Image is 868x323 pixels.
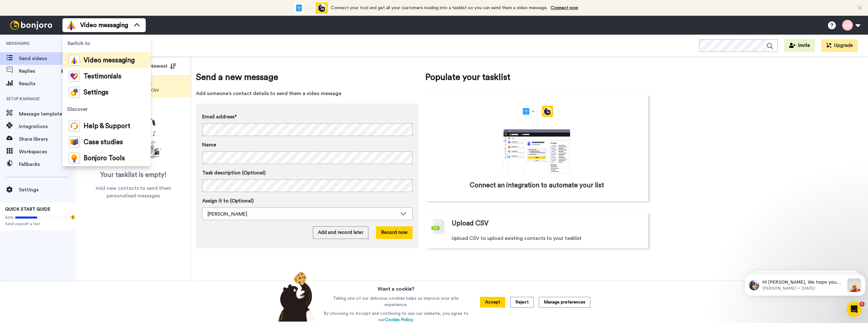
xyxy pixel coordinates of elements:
[784,39,815,52] button: Invite
[84,73,121,80] span: Testimonials
[19,110,76,118] span: Message template
[69,71,80,82] img: tm-color.svg
[62,118,151,134] a: Help & Support
[331,6,548,10] span: Connect your tool and get all your customers loading into a tasklist so you can send them a video...
[322,295,470,308] p: Taking one of our delicious cookies helps us improve your site experience.
[80,21,128,30] span: Video messaging
[19,67,59,75] span: Replies
[5,215,14,220] span: 40%
[196,90,419,97] span: Add someone's contact details to send them a video message
[510,297,534,308] button: Reject
[69,153,80,164] img: bj-tools-colored.svg
[378,281,414,293] h3: Want a cookie?
[208,210,397,218] div: [PERSON_NAME]
[84,123,130,129] span: Help & Support
[19,161,76,168] span: Fallbacks
[19,80,76,88] span: Results
[742,262,868,306] iframe: Intercom notifications message
[84,139,123,145] span: Case studies
[62,35,151,52] span: Switch to
[84,57,135,64] span: Video messaging
[69,121,80,132] img: help-and-support-colored.svg
[19,123,64,130] span: Integrations
[322,310,470,323] p: By choosing to Accept and continuing to use our website, you agree to our .
[19,186,76,194] span: Settings
[196,71,419,83] span: Send a new message
[821,39,858,52] button: Upgrade
[202,197,413,205] label: Assign it to (Optional)
[84,155,125,161] span: Bonjoro Tools
[69,87,80,98] img: settings-colored.svg
[8,21,55,30] img: bj-logo-header-white.svg
[385,318,413,322] a: Cookie Policy
[145,60,181,72] button: Newest
[100,170,167,180] span: Your tasklist is empty!
[859,302,865,307] span: 5
[70,214,76,220] div: Tooltip anchor
[5,221,71,226] span: Send yourself a test
[202,169,413,177] label: Task description (Optional)
[273,271,319,322] img: bear-with-cookie.png
[539,297,590,308] button: Manage preferences
[480,297,505,308] button: Accept
[62,68,151,84] a: Testimonials
[5,207,50,212] span: QUICK START GUIDE
[19,55,76,62] span: Send videos
[62,134,151,150] a: Case studies
[62,150,151,166] a: Bonjoro Tools
[313,226,368,239] button: Add and record later
[69,55,80,66] img: vm-color.svg
[69,137,80,148] img: case-study-colored.svg
[19,135,76,143] span: Share library
[425,71,648,83] span: Populate your tasklist
[452,219,489,228] span: Upload CSV
[62,100,151,118] span: Discover
[490,106,584,174] div: animation
[293,3,328,14] div: animation
[470,181,604,190] span: Connect an integration to automate your list
[85,184,181,200] span: Add new contacts to send them personalised messages
[84,89,108,96] span: Settings
[551,6,578,10] a: Connect now
[452,235,582,242] span: Upload CSV to upload existing contacts to your tasklist
[62,52,151,68] a: Video messaging
[62,84,151,100] a: Settings
[202,141,216,149] span: Name
[202,113,413,121] label: Email address*
[847,302,862,317] iframe: Intercom live chat
[431,219,445,235] img: csv-grey.png
[66,20,76,30] img: vm-color.svg
[19,148,76,156] span: Workspaces
[376,226,413,239] button: Record now
[62,68,69,74] div: 6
